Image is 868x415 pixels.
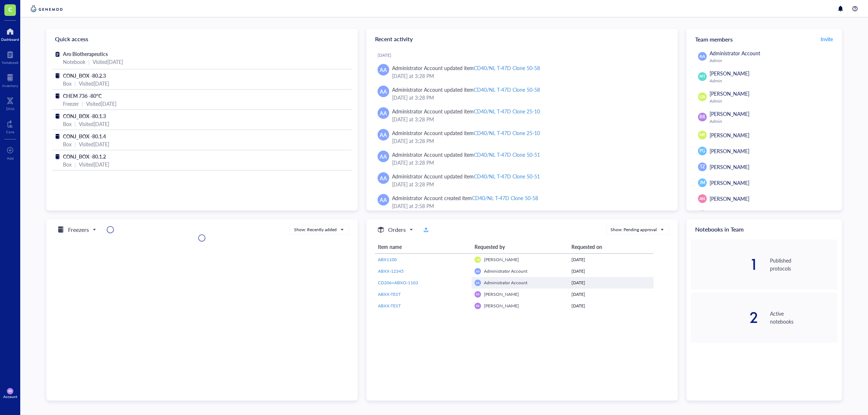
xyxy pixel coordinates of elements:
span: [PERSON_NAME] [710,163,749,170]
span: AA [380,109,387,117]
span: [PERSON_NAME] [484,291,519,297]
a: AAAdministrator Account updated itemCD40/NL T-47D Clone 50-58[DATE] at 3:28 PM [372,61,672,83]
span: MR [699,132,705,138]
a: Notebook [2,49,18,65]
span: AA [380,174,387,182]
div: 2 [691,310,758,325]
div: Administrator Account updated item [392,64,540,72]
div: Team members [686,29,842,49]
div: | [75,140,76,148]
div: [DATE] [571,256,651,263]
a: ABXX-12345 [378,268,469,274]
span: CONJ_BOX -80.1.4 [63,133,106,140]
div: Add [7,156,14,160]
span: TZ [700,164,705,170]
span: AN [699,196,705,202]
th: Requested on [569,240,654,254]
span: AA [380,66,387,74]
th: Item name [375,240,472,254]
div: Box [63,120,72,128]
span: [PERSON_NAME] [484,256,519,263]
div: Admin [710,98,835,104]
span: [PERSON_NAME] [710,131,749,139]
a: Invite [820,33,833,45]
div: Administrator Account updated item [392,86,540,94]
div: [DATE] at 3:28 PM [392,94,666,101]
a: CD206+ABXO-1103 [378,280,469,286]
div: CD40/NL T-47D Clone 50-58 [474,64,540,72]
span: [PERSON_NAME] [710,195,749,202]
a: DNA [6,95,14,111]
a: AAAdministrator Account updated itemCD40/NL T-47D Clone 50-51[DATE] at 3:28 PM [372,148,672,169]
a: AAAdministrator Account updated itemCD40/NL T-47D Clone 25-10[DATE] at 3:28 PM [372,126,672,148]
div: Freezer [63,100,79,108]
div: | [75,79,76,87]
span: AA [476,281,480,284]
div: Inventory [2,83,18,88]
div: Account [3,394,17,399]
div: | [75,120,76,128]
div: Published protocols [770,256,838,272]
div: Admin [710,58,835,64]
div: Visited [DATE] [93,58,123,66]
span: RR [699,114,705,120]
span: AA [476,269,480,273]
div: | [82,100,83,108]
div: CD40/NL T-47D Clone 50-51 [474,151,540,158]
div: [DATE] [571,291,651,298]
h5: Freezers [68,225,89,234]
div: CD40/NL T-47D Clone 25-10 [474,108,540,115]
span: AA [699,53,705,60]
div: Admin [710,118,835,124]
div: Box [63,140,72,148]
span: CONJ_BOX -80.2.3 [63,72,106,79]
span: AA [380,87,387,95]
div: Core [6,130,14,134]
span: AA [380,196,387,204]
div: [DATE] [571,303,651,309]
div: Notebooks in Team [686,219,842,239]
div: Admin [710,78,835,84]
div: CD40/NL T-47D Clone 25-10 [474,129,540,137]
div: Quick access [46,29,358,49]
div: Box [63,79,72,87]
span: [PERSON_NAME] [710,90,749,97]
span: PG [699,148,705,154]
div: Active notebooks [770,310,838,325]
div: Visited [DATE] [79,79,109,87]
div: Box [63,160,72,168]
a: ABXX-TEST [378,291,469,298]
a: AAAdministrator Account updated itemCD40/NL T-47D Clone 50-58[DATE] at 3:28 PM [372,83,672,104]
span: ABXX-TEST [378,291,401,297]
div: CD40/NL T-47D Clone 50-58 [474,86,540,93]
div: Notebook [63,58,85,66]
div: Visited [DATE] [86,100,116,108]
span: RR [8,389,12,393]
span: AA [380,152,387,160]
div: Notebook [2,60,18,65]
div: [DATE] [378,52,672,58]
div: | [88,58,90,66]
div: Administrator Account updated item [392,151,540,159]
span: ABXX-TEST [378,303,401,309]
a: AAAdministrator Account updated itemCD40/NL T-47D Clone 25-10[DATE] at 3:28 PM [372,104,672,126]
div: Show: Recently added [294,226,337,233]
a: AAAdministrator Account updated itemCD40/NL T-47D Clone 50-51[DATE] at 3:28 PM [372,169,672,191]
span: Administrator Account [710,49,760,57]
span: Administrator Account [484,268,527,274]
span: C [8,5,12,14]
div: [DATE] at 3:28 PM [392,180,666,188]
a: Inventory [2,72,18,88]
div: [DATE] [571,280,651,286]
div: Administrator Account updated item [392,172,540,180]
span: [PERSON_NAME] [484,303,519,309]
span: CHEM 736 -80°C [63,92,102,99]
span: GB [476,258,480,261]
span: RR [476,293,480,296]
span: MT [699,74,705,79]
div: [DATE] [571,268,651,274]
div: Visited [DATE] [79,120,109,128]
div: DNA [6,107,14,111]
div: [DATE] at 3:28 PM [392,115,666,123]
span: CD206+ABXO-1103 [378,280,418,286]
